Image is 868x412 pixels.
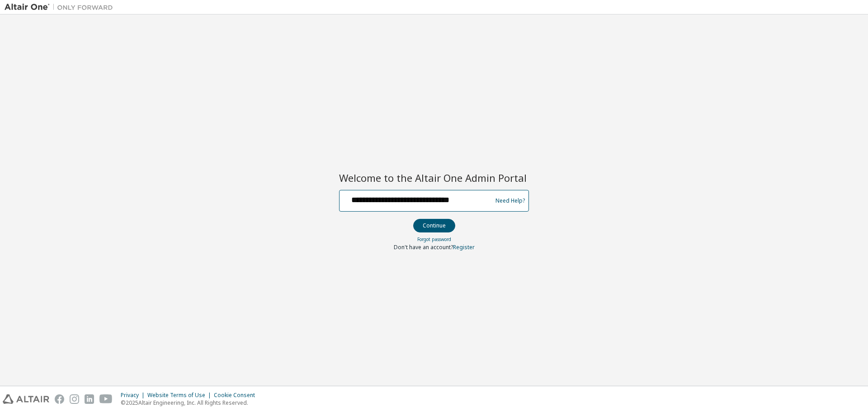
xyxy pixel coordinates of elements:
button: Continue [413,219,455,232]
h2: Welcome to the Altair One Admin Portal [339,171,529,184]
p: © 2025 Altair Engineering, Inc. All Rights Reserved. [121,399,260,407]
img: facebook.svg [55,394,64,404]
img: youtube.svg [99,394,113,404]
a: Forgot password [417,236,451,242]
div: Cookie Consent [214,392,260,399]
img: instagram.svg [70,394,79,404]
img: altair_logo.svg [3,394,49,404]
span: Don't have an account? [394,243,453,251]
div: Privacy [121,392,147,399]
div: Website Terms of Use [147,392,214,399]
img: linkedin.svg [85,394,94,404]
a: Register [453,243,475,251]
img: Altair One [5,3,118,12]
